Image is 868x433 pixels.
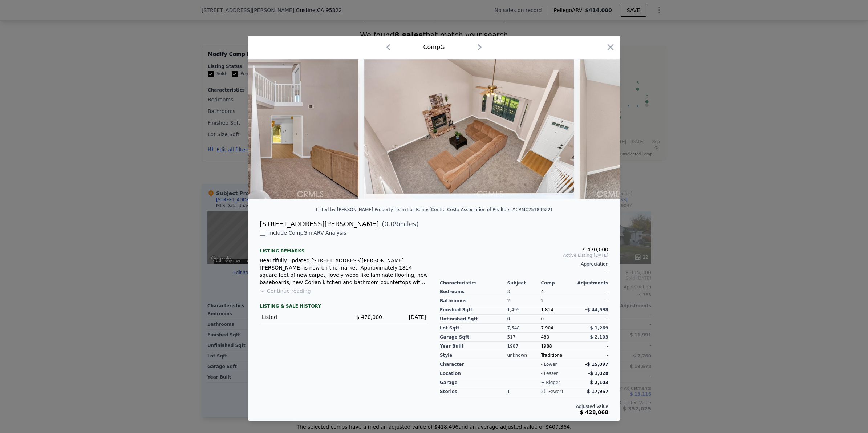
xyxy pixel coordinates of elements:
div: Comp G [423,43,445,52]
span: 7,904 [541,325,553,331]
div: + bigger [541,380,560,385]
div: LISTING & SALE HISTORY [260,303,428,311]
span: -$ 44,598 [585,307,608,312]
div: Traditional [541,351,575,360]
div: [DATE] [388,313,426,321]
div: unknown [507,351,541,360]
div: - [575,287,608,296]
div: Listed [262,313,338,321]
div: 1988 [541,342,575,351]
div: Lot Sqft [440,324,507,333]
div: - [575,342,608,351]
div: 517 [507,333,541,342]
div: Garage Sqft [440,333,507,342]
div: - lower [541,361,557,367]
span: Include Comp G in ARV Analysis [265,230,349,236]
div: 2 [507,296,541,305]
img: Property Img [364,59,574,199]
span: Active Listing [DATE] [440,252,608,258]
div: Finished Sqft [440,305,507,315]
span: ( miles) [379,219,419,229]
div: garage [440,378,507,387]
div: location [440,369,507,378]
div: Appreciation [440,261,608,267]
span: $ 470,000 [583,247,608,252]
div: Beautifully updated [STREET_ADDRESS][PERSON_NAME][PERSON_NAME] is now on the market. Approximatel... [260,257,428,286]
div: 7,548 [507,324,541,333]
div: Characteristics [440,280,507,286]
span: $ 470,000 [356,314,382,320]
div: Bathrooms [440,296,507,305]
div: [STREET_ADDRESS][PERSON_NAME] [260,219,379,229]
div: character [440,360,507,369]
div: 1 [507,387,541,396]
div: 1,495 [507,305,541,315]
div: - [440,267,608,277]
div: 0 [507,315,541,324]
div: Style [440,351,507,360]
span: $ 17,957 [587,389,608,394]
div: - [575,351,608,360]
img: Property Img [149,59,358,199]
div: - lesser [541,371,558,376]
div: 1987 [507,342,541,351]
div: Bedrooms [440,287,507,296]
div: 3 [507,287,541,296]
div: 2 [541,296,575,305]
div: Subject [507,280,541,286]
div: Listing remarks [260,242,428,254]
div: 2 ( - fewer ) [541,389,563,394]
span: $ 2,103 [590,335,608,340]
div: Listed by [PERSON_NAME] Property Team Los Banos (Contra Costa Association of Realtors #CRMC25189622) [316,207,552,212]
span: 4 [541,289,544,294]
img: Property Img [580,59,789,199]
div: - [575,296,608,305]
div: Adjusted Value [440,404,608,409]
span: $ 2,103 [590,380,608,385]
div: Adjustments [575,280,608,286]
span: 0.09 [384,220,399,228]
button: Continue reading [260,287,311,295]
div: - [575,315,608,324]
span: $ 428,068 [580,409,608,415]
div: Comp [541,280,575,286]
div: stories [440,387,507,396]
span: -$ 1,269 [588,325,608,331]
span: 0 [541,316,544,321]
span: -$ 15,097 [585,362,608,367]
div: Year Built [440,342,507,351]
span: 480 [541,335,549,340]
span: -$ 1,028 [588,371,608,376]
span: 1,814 [541,307,553,312]
div: Unfinished Sqft [440,315,507,324]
